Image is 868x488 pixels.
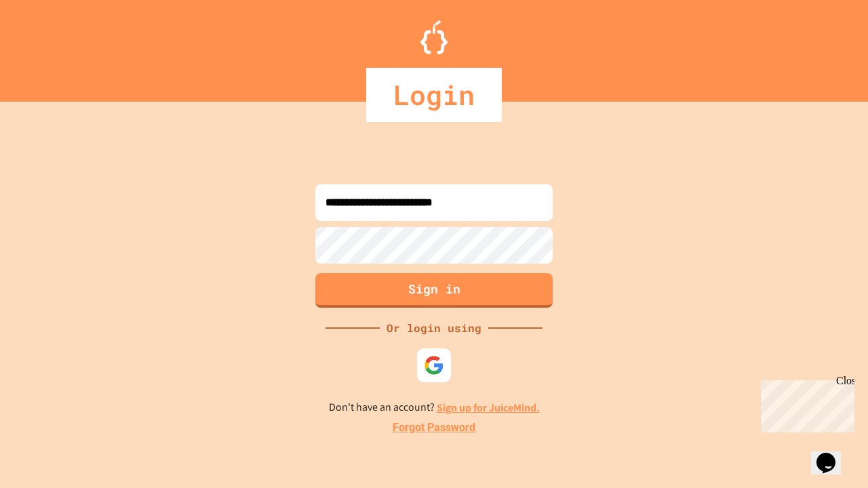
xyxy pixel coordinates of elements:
a: Forgot Password [393,420,475,436]
div: Chat with us now!Close [5,5,94,86]
button: Sign in [315,273,553,308]
a: Sign up for JuiceMind. [437,401,540,415]
img: google-icon.svg [424,355,444,375]
div: Or login using [380,320,488,336]
p: Don't have an account? [329,399,540,416]
iframe: chat widget [811,434,854,474]
div: Login [366,68,502,122]
iframe: chat widget [755,375,854,432]
img: Logo.svg [420,20,448,54]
